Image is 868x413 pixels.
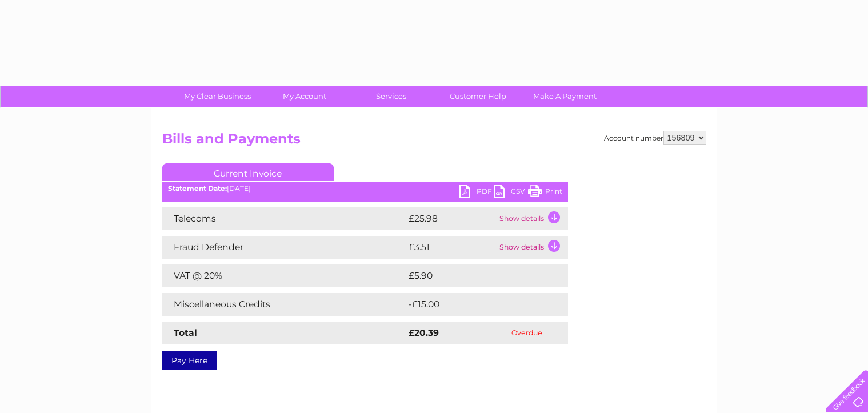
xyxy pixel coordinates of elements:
b: Statement Date: [168,184,227,193]
td: £5.90 [406,264,542,287]
td: £3.51 [406,236,497,259]
a: Make A Payment [518,86,612,107]
strong: £20.39 [409,327,439,338]
a: My Clear Business [170,86,265,107]
td: Show details [497,236,568,259]
td: Overdue [486,322,567,344]
a: CSV [494,185,528,201]
td: VAT @ 20% [162,264,406,287]
td: £25.98 [406,207,497,230]
td: Telecoms [162,207,406,230]
div: [DATE] [162,185,568,193]
a: PDF [459,185,494,201]
h2: Bills and Payments [162,131,706,153]
a: Services [344,86,438,107]
a: Current Invoice [162,163,334,181]
div: Account number [604,131,706,145]
a: My Account [257,86,351,107]
td: -£15.00 [406,293,546,316]
strong: Total [174,327,197,338]
a: Customer Help [431,86,525,107]
td: Fraud Defender [162,236,406,259]
a: Print [528,185,562,201]
a: Pay Here [162,351,217,370]
td: Show details [497,207,568,230]
td: Miscellaneous Credits [162,293,406,316]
